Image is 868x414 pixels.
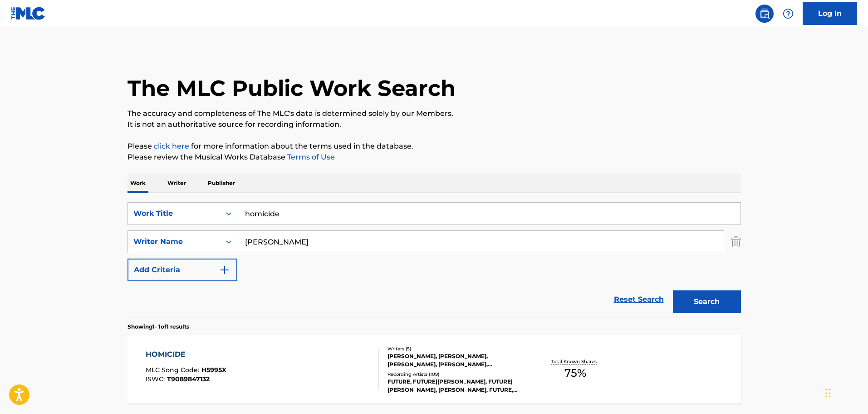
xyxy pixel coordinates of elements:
span: MLC Song Code : [146,366,201,374]
a: Log In [803,2,857,25]
a: Terms of Use [285,153,335,161]
p: Please review the Musical Works Database [128,152,741,163]
div: Recording Artists ( 109 ) [387,371,525,378]
img: search [759,8,770,19]
p: Work [128,174,148,193]
img: MLC Logo [11,7,46,20]
span: ISWC : [146,375,167,383]
p: Showing 1 - 1 of 1 results [128,323,189,331]
p: It is not an authoritative source for recording information. [128,119,741,130]
p: Please for more information about the terms used in the database. [128,141,741,152]
p: Total Known Shares: [551,358,600,365]
a: click here [154,142,189,150]
a: Reset Search [609,289,668,309]
div: Help [779,5,797,23]
button: Add Criteria [128,259,237,281]
span: 75 % [564,365,586,381]
div: Work Title [133,208,215,219]
button: Search [673,290,741,313]
a: Public Search [755,5,774,23]
img: help [783,8,794,19]
div: Drag [825,379,831,407]
form: Search Form [128,202,741,318]
div: HOMICIDE [146,349,226,360]
div: Writers ( 5 ) [387,345,525,352]
span: H5995X [201,366,226,374]
iframe: Chat Widget [823,370,868,414]
img: 9d2ae6d4665cec9f34b9.svg [219,264,230,275]
span: T9089847132 [167,375,210,383]
img: Delete Criterion [731,230,741,253]
div: FUTURE, FUTURE|[PERSON_NAME], FUTURE|[PERSON_NAME], [PERSON_NAME], FUTURE, [PERSON_NAME] [387,378,525,394]
p: Publisher [205,174,238,193]
h1: The MLC Public Work Search [128,75,456,102]
div: Writer Name [133,236,215,247]
p: Writer [165,174,189,193]
div: [PERSON_NAME], [PERSON_NAME], [PERSON_NAME], [PERSON_NAME], [PERSON_NAME] [387,352,525,369]
p: The accuracy and completeness of The MLC's data is determined solely by our Members. [128,108,741,119]
a: HOMICIDEMLC Song Code:H5995XISWC:T9089847132Writers (5)[PERSON_NAME], [PERSON_NAME], [PERSON_NAME... [128,335,741,404]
